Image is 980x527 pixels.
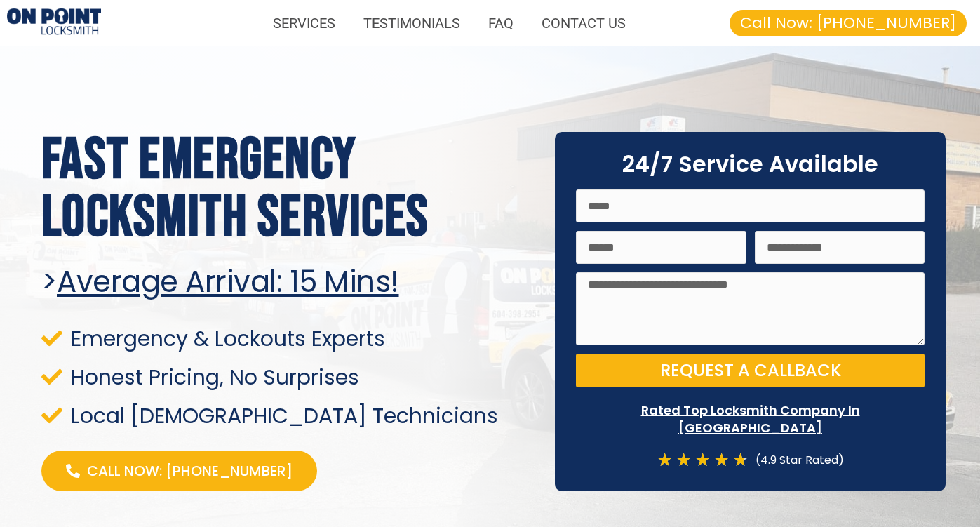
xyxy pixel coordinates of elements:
h2: 24/7 Service Available [576,153,925,175]
i: ★ [657,451,673,469]
a: TESTIMONIALS [349,7,474,39]
img: Emergency Locksmiths 1 [7,8,101,37]
a: SERVICES [259,7,349,39]
span: Call Now: [PHONE_NUMBER] [87,461,293,481]
i: ★ [732,451,749,469]
i: ★ [713,451,730,469]
h1: Fast Emergency locksmith services [41,132,538,247]
a: FAQ [474,7,528,39]
div: 4.7/5 [657,451,749,469]
span: Emergency & Lockouts Experts [67,329,385,348]
nav: Menu [115,7,640,39]
a: Call Now: [PHONE_NUMBER] [41,451,317,491]
a: CONTACT US [528,7,640,39]
i: ★ [694,451,711,469]
span: Request a Callback [660,362,841,379]
span: Local [DEMOGRAPHIC_DATA] Technicians [67,406,498,425]
a: Call Now: [PHONE_NUMBER] [730,10,967,36]
button: Request a Callback [576,354,925,387]
div: (4.9 Star Rated) [749,451,844,469]
u: Average arrival: 15 Mins! [57,261,399,302]
form: On Point Locksmith [576,189,925,396]
span: Honest Pricing, No Surprises [67,368,359,387]
i: ★ [676,451,692,469]
h2: > [41,265,538,300]
span: Call Now: [PHONE_NUMBER] [740,15,956,31]
p: Rated Top Locksmith Company In [GEOGRAPHIC_DATA] [576,401,925,436]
